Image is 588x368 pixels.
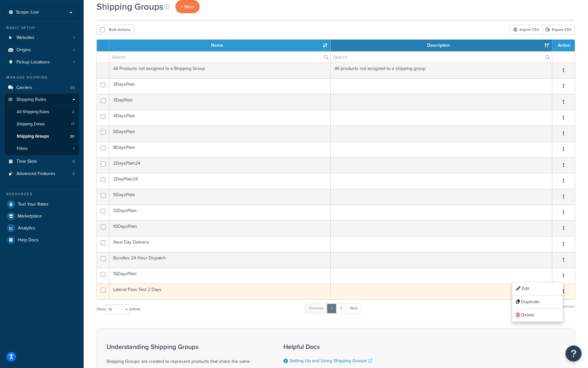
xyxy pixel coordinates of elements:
td: 2DayPlain24 [109,173,331,189]
td: 10DaysPlain [109,220,331,236]
button: Open Resource Center [565,345,582,362]
div: Resources [5,191,79,197]
li: Advanced Features [5,168,79,180]
span: Carriers [16,85,32,91]
a: Websites 1 [5,32,79,44]
li: Time Slots [5,156,79,168]
span: Filters [17,146,28,151]
div: Import CSV [510,25,542,34]
li: Websites [5,32,79,44]
td: Next Day Delivery [109,236,331,252]
a: 1 [327,304,336,313]
input: Search [331,52,552,63]
span: 1 [73,47,75,53]
a: Next [346,304,362,313]
span: Time Slots [16,159,37,164]
span: Scope: Live [16,10,39,15]
td: 6DaysPlain [109,126,331,141]
button: Bulk Actions [96,25,134,34]
a: Carriers 20 [5,82,79,94]
input: Search [109,52,330,63]
span: Websites [16,35,34,41]
span: Test Your Rates [18,202,49,207]
li: Filters [5,143,79,155]
h3: Helpful Docs [283,343,430,350]
a: Pickup Locations 1 [5,56,79,68]
td: All Products not assigned to a Shipping Group [109,63,331,78]
th: Action [552,40,575,51]
h3: Understanding Shipping Groups [106,343,267,350]
span: Advanced Features [16,171,55,177]
td: 5DaysPlain [109,189,331,205]
li: Carriers [5,82,79,94]
td: 15DaysPlain [109,268,331,284]
a: Advanced Features 2 [5,168,79,180]
span: 1 [73,146,74,151]
a: Previous [305,304,327,313]
h1: Shipping Groups [96,0,163,13]
span: Shipping Rules [16,97,46,102]
span: + New [180,3,195,10]
a: Filters 1 [5,143,79,155]
span: Shipping Groups [17,134,49,139]
span: Marketplace [18,214,42,219]
span: Origins [16,47,31,53]
td: Bundles 24 Hour Dispatch [109,252,331,268]
a: Shipping Zones 17 [5,118,79,130]
select: Showentries [106,305,130,314]
td: 4DaysPlain [109,110,331,126]
a: All Shipping Rules 2 [5,106,79,118]
td: 8DaysPlain [109,141,331,157]
span: 0 [72,159,75,164]
span: 1 [73,35,75,41]
td: Lateral Flow Test 2 Days [109,284,331,299]
th: Description: activate to sort column ascending [331,40,552,51]
td: All products not assigned to a shipping group [331,63,552,78]
li: Shipping Rules [5,94,79,155]
a: Setting Up and Using Shipping Groups [290,357,372,364]
a: Analytics [5,222,79,234]
div: Basic Setup [5,25,79,31]
td: 3DayPlain [109,94,331,110]
span: Analytics [18,226,35,231]
a: Test Your Rates [5,199,79,210]
td: 3DaysPlain [109,78,331,94]
a: 2 [336,304,346,313]
li: All Shipping Rules [5,106,79,118]
div: Manage Shipping [5,75,79,80]
span: 20 [70,134,74,139]
a: Duplicate [512,295,563,309]
span: Pickup Locations [16,60,50,65]
span: 17 [71,121,74,127]
a: Delete [512,309,563,322]
a: Shipping Groups 20 [5,131,79,142]
li: Pickup Locations [5,56,79,68]
a: Help Docs [5,234,79,246]
td: 12DaysPlain [109,205,331,220]
label: Show entries [96,305,140,314]
li: Shipping Zones [5,118,79,130]
a: Edit [512,282,563,295]
span: 2 [72,109,74,115]
a: Shipping Rules [5,94,79,106]
span: Help Docs [18,237,39,243]
li: Origins [5,44,79,56]
span: 20 [70,85,75,91]
a: Export CSV [542,25,575,34]
a: Time Slots 0 [5,156,79,168]
span: All Shipping Rules [17,109,49,115]
span: Shipping Zones [17,121,45,127]
th: Name: activate to sort column ascending [109,40,331,51]
a: Marketplace [5,210,79,222]
td: 2DaysPlain24 [109,157,331,173]
a: Origins 1 [5,44,79,56]
span: 1 [73,60,75,65]
li: Shipping Groups [5,131,79,142]
span: 2 [72,171,75,177]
